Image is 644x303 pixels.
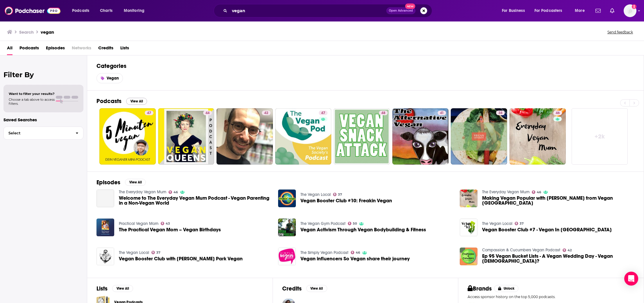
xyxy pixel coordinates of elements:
[219,4,438,17] div: Search podcasts, credits, & more...
[632,4,636,9] svg: Add a profile image
[353,222,357,225] span: 50
[282,285,302,292] h2: Credits
[502,7,525,15] span: For Business
[532,190,541,194] a: 46
[482,248,560,252] a: Compassion & Cucumbers Vegan Podcast
[96,179,120,186] h2: Episodes
[46,43,65,55] span: Episodes
[338,193,342,196] span: 37
[482,221,512,226] a: The Vegan Local
[68,6,97,15] button: open menu
[334,108,390,165] a: 48
[19,43,39,55] a: Podcasts
[509,108,566,165] a: 46
[169,190,178,194] a: 46
[107,76,119,81] span: Vegan
[230,6,386,15] input: Search podcasts, credits, & more...
[72,43,91,55] span: Networks
[205,110,210,116] span: 44
[99,108,156,165] a: 47
[300,256,410,261] span: Vegan influencers So Vegan share their journey
[145,111,153,115] a: 47
[203,111,212,115] a: 44
[392,108,449,165] a: 41
[482,227,612,232] a: Vegan Booster Club #7 - Vegan In NJ
[96,73,123,83] a: Vegan
[124,7,144,15] span: Monitoring
[624,4,636,17] button: Show profile menu
[379,111,388,115] a: 48
[96,98,147,105] a: PodcastsView All
[496,111,505,115] a: 38
[119,221,158,226] a: Practical Vegan Mom
[264,110,268,116] span: 42
[624,4,636,17] span: Logged in as TeszlerPR
[161,222,170,225] a: 43
[96,98,121,105] h2: Podcasts
[460,248,477,265] img: Ep 95 Vegan Bucket Lists - A Vegan Wedding Day - Vegan Bible?
[321,110,325,116] span: 47
[571,6,592,15] button: open menu
[119,196,271,205] a: Welcome to The Everyday Vegan Mum Podcast - Vegan Parenting in a Non-Vegan World
[405,3,416,9] span: New
[98,43,113,55] a: Credits
[147,110,151,116] span: 47
[460,190,477,207] img: Making Vegan Popular with Greg from Vegan Australia
[608,6,617,16] a: Show notifications dropdown
[96,248,114,265] img: Vegan Booster Club with Asbury Park Vegan
[572,108,628,165] a: +2k
[119,250,149,255] a: The Vegan Local
[606,30,635,35] button: Send feedback
[333,193,342,196] a: 37
[300,227,426,232] a: Vegan Activism Through Vegan Bodybuilding & Fitness
[151,251,161,254] a: 37
[9,98,55,106] span: Choose a tab above to access filters.
[119,190,166,194] a: The Everyday Vegan Mum
[3,117,83,122] p: Saved Searches
[451,108,507,165] a: 38
[624,272,638,286] div: Open Intercom Messenger
[300,198,392,203] a: Vegan Booster Club #10: Freakin Vegan
[531,6,571,15] button: open menu
[96,6,116,15] a: Charts
[278,248,296,265] img: Vegan influencers So Vegan share their journey
[262,111,271,115] a: 42
[217,108,273,165] a: 42
[282,285,327,292] a: CreditsView All
[156,251,160,254] span: 37
[553,111,562,115] a: 46
[4,131,71,135] span: Select
[119,227,221,232] a: The Practical Vegan Mom – Vegan Birthdays
[515,222,524,225] a: 37
[126,98,147,105] button: View All
[356,251,360,254] span: 46
[96,179,146,186] a: EpisodesView All
[96,219,114,236] img: The Practical Vegan Mom – Vegan Birthdays
[112,285,133,292] button: View All
[498,110,502,116] span: 38
[120,43,129,55] a: Lists
[278,219,296,236] img: Vegan Activism Through Vegan Bodybuilding & Fitness
[300,221,346,226] a: The Vegan Gym Podcast
[166,222,170,225] span: 43
[19,29,34,35] h3: Search
[5,5,60,16] img: Podchaser - Follow, Share and Rate Podcasts
[438,111,446,115] a: 41
[468,285,492,292] h2: Brands
[563,248,572,252] a: 42
[72,7,89,15] span: Podcasts
[351,251,360,254] a: 46
[440,110,444,116] span: 41
[468,295,634,299] p: Access sponsor history on the top 5,000 podcasts.
[3,127,83,140] button: Select
[3,71,83,79] h2: Filter By
[494,285,519,292] button: Unlock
